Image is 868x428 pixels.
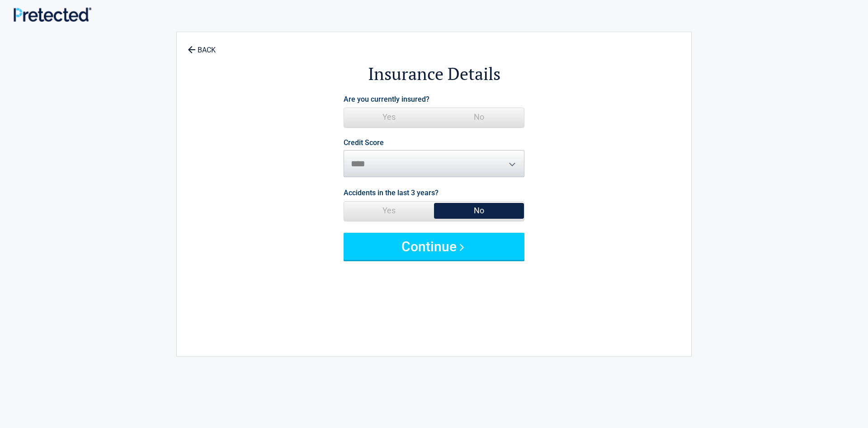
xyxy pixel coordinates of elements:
label: Credit Score [344,139,384,146]
img: Main Logo [14,7,91,21]
span: No [434,202,524,220]
span: Yes [344,202,434,220]
label: Are you currently insured? [344,93,429,105]
button: Continue [344,233,524,260]
span: Yes [344,108,434,126]
a: BACK [186,38,217,54]
h2: Insurance Details [226,62,642,85]
label: Accidents in the last 3 years? [344,187,439,199]
span: No [434,108,524,126]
